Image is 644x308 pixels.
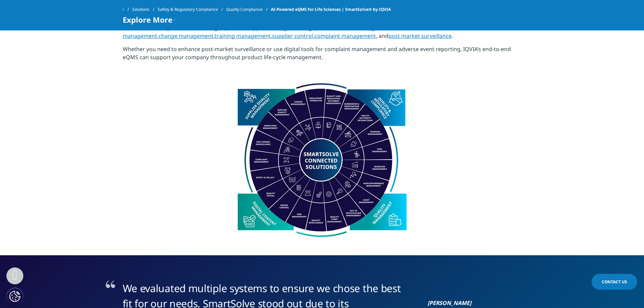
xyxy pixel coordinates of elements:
[106,281,117,289] img: quotes.png
[213,32,215,40] span: ,
[592,274,637,290] a: Contact Us
[157,32,159,40] span: ,
[158,3,226,16] a: Safety & Regulatory Compliance
[376,32,388,40] span: , and
[6,288,23,305] button: Cookie Settings
[375,24,388,31] a: audit
[388,32,452,40] a: post market surveillance
[602,279,627,285] span: Contact Us
[159,32,213,40] a: change management
[271,3,391,16] span: AI-Powered eQMS for Life Sciences | SmartSolve® by IQVIA
[313,32,314,40] span: ,
[271,32,272,40] span: ,
[314,32,376,40] a: complaint management
[389,24,402,31] a: CAPA
[272,32,313,40] a: supplier control
[403,24,450,31] a: Non conformance
[450,24,451,31] span: ,
[123,45,511,61] span: Whether you need to enhance post-market surveillance or use digital tools for complaint managemen...
[226,3,271,16] a: Quality Compliance
[123,8,518,31] span: The QMS solution offers 19+ end to end, modular and scalable solutions designed for the specific ...
[215,32,271,40] a: training management
[132,3,158,16] a: Solutions
[388,24,389,31] span: ,
[452,32,453,40] span: .
[123,16,172,24] span: Explore More
[402,24,403,31] span: ,
[123,24,478,40] a: document management
[428,299,471,307] strong: [PERSON_NAME]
